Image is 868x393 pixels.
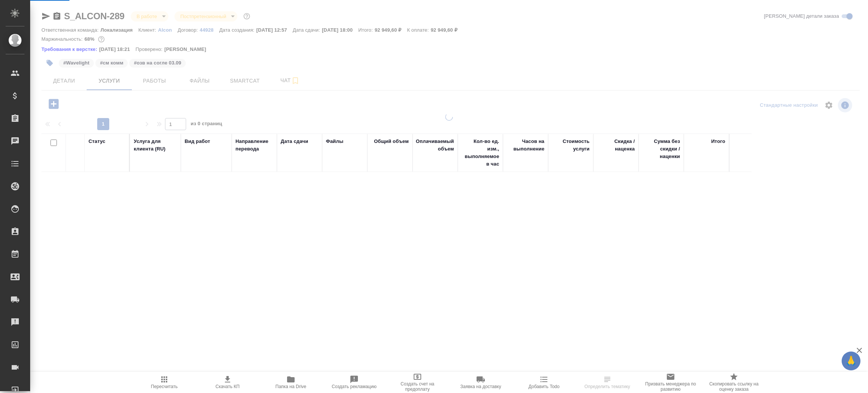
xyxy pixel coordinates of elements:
[597,138,635,153] div: Скидка / наценка
[89,138,105,145] div: Статус
[711,138,725,145] div: Итого
[507,138,544,153] div: Часов на выполнение
[845,353,857,369] span: 🙏
[462,138,499,168] div: Кол-во ед. изм., выполняемое в час
[134,138,177,153] div: Услуга для клиента (RU)
[185,138,210,145] div: Вид работ
[842,352,860,370] button: 🙏
[374,138,409,145] div: Общий объем
[326,138,343,145] div: Файлы
[281,138,308,145] div: Дата сдачи
[416,138,454,153] div: Оплачиваемый объем
[235,138,273,153] div: Направление перевода
[642,138,680,160] div: Сумма без скидки / наценки
[552,138,590,153] div: Стоимость услуги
